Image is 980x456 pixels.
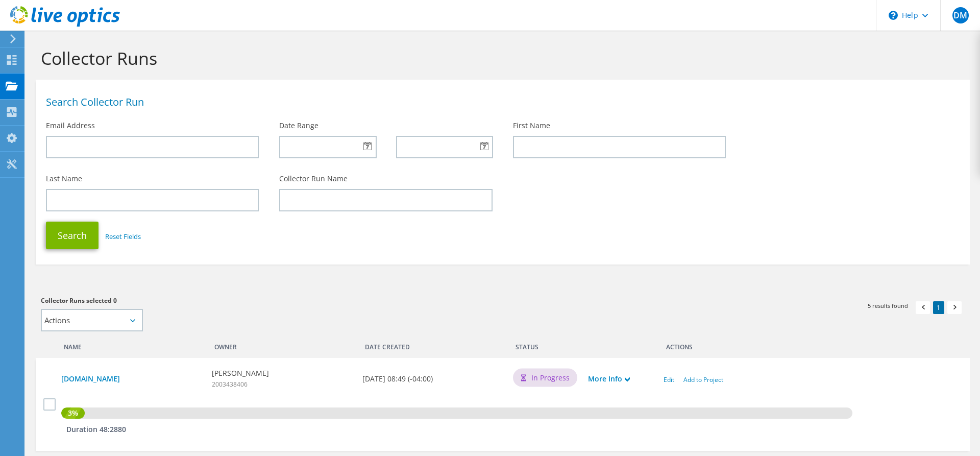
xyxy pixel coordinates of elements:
label: Collector Run Name [279,174,348,184]
span: 2003438406 [212,380,248,389]
label: Last Name [46,174,82,184]
label: Date Range [279,121,318,131]
div: Date Created [357,337,508,353]
button: Search [46,222,99,249]
div: Owner [207,337,357,353]
a: 1 [933,301,944,314]
h1: Search Collector Run [46,97,954,107]
div: Actions [658,337,960,353]
label: Email Address [46,121,95,131]
a: Add to Project [683,375,723,384]
a: [DOMAIN_NAME] [61,373,202,385]
h3: Collector Runs selected 0 [41,295,493,306]
div: Status [508,337,583,353]
a: More Info [588,373,630,385]
b: [PERSON_NAME] [212,368,269,379]
span: 5 results found [868,301,908,310]
a: Reset Fields [105,232,141,241]
span: Duration 48:2880 [66,424,126,434]
h1: Collector Runs [41,47,960,69]
span: In Progress [531,372,570,383]
b: [DATE] 08:49 (-04:00) [362,373,433,385]
a: Edit [664,375,674,384]
div: 3% [61,407,85,419]
label: First Name [513,121,550,131]
svg: \n [889,11,898,20]
div: Name [56,337,207,353]
span: DM [952,7,969,23]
